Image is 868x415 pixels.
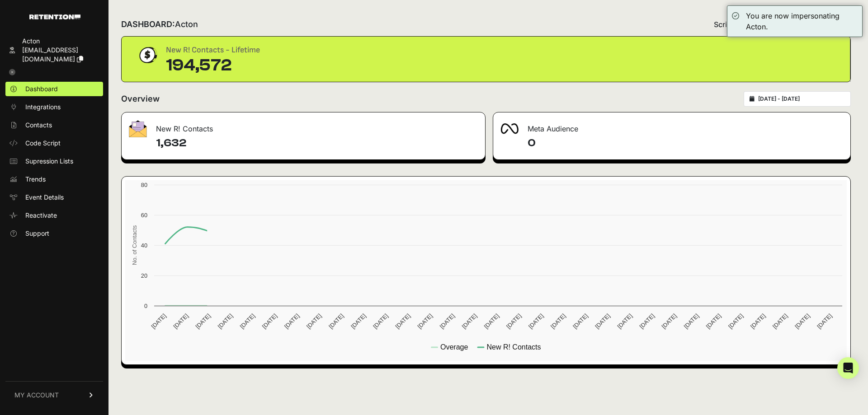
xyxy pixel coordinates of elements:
[493,112,850,140] div: Meta Audience
[5,381,103,409] a: MY ACCOUNT
[25,139,61,148] span: Code Script
[129,120,147,137] img: fa-envelope-19ae18322b30453b285274b1b8af3d052b27d846a4fbe8435d1a52b978f639a2.png
[5,154,103,168] a: Supression Lists
[439,312,456,330] text: [DATE]
[440,343,468,351] text: Overage
[5,82,103,96] a: Dashboard
[166,44,260,56] div: New R! Contacts - Lifetime
[5,136,103,150] a: Code Script
[483,312,500,330] text: [DATE]
[749,312,767,330] text: [DATE]
[771,312,789,330] text: [DATE]
[616,312,633,330] text: [DATE]
[194,312,212,330] text: [DATE]
[571,312,589,330] text: [DATE]
[144,303,147,309] text: 0
[5,190,103,205] a: Event Details
[29,14,80,19] img: Retention.com
[527,312,545,330] text: [DATE]
[660,312,678,330] text: [DATE]
[5,172,103,187] a: Trends
[549,312,567,330] text: [DATE]
[141,242,147,249] text: 40
[5,118,103,132] a: Contacts
[714,19,757,30] span: Script status
[141,272,147,279] text: 20
[727,312,745,330] text: [DATE]
[5,34,103,66] a: Acton [EMAIL_ADDRESS][DOMAIN_NAME]
[5,226,103,241] a: Support
[22,37,99,46] div: Acton
[25,175,46,184] span: Trends
[5,208,103,223] a: Reactivate
[486,343,541,351] text: New R! Contacts
[528,136,843,150] h4: 0
[25,157,73,166] span: Supression Lists
[25,229,49,238] span: Support
[594,312,611,330] text: [DATE]
[816,312,833,330] text: [DATE]
[25,193,64,202] span: Event Details
[141,212,147,219] text: 60
[305,312,323,330] text: [DATE]
[500,123,519,134] img: fa-meta-2f981b61bb99beabf952f7030308934f19ce035c18b003e963880cc3fabeebb7.png
[217,312,234,330] text: [DATE]
[122,112,485,140] div: New R! Contacts
[416,312,434,330] text: [DATE]
[156,136,478,150] h4: 1,632
[175,19,198,29] span: Acton
[14,391,59,400] span: MY ACCOUNT
[141,182,147,188] text: 80
[25,84,58,93] span: Dashboard
[25,121,52,130] span: Contacts
[837,357,859,379] div: Open Intercom Messenger
[683,312,700,330] text: [DATE]
[283,312,301,330] text: [DATE]
[793,312,811,330] text: [DATE]
[372,312,389,330] text: [DATE]
[121,93,160,105] h2: Overview
[136,44,159,66] img: dollar-coin-05c43ed7efb7bc0c12610022525b4bbbb207c7efeef5aecc26f025e68dcafac9.png
[25,103,61,112] span: Integrations
[394,312,411,330] text: [DATE]
[131,225,138,265] text: No. of Contacts
[505,312,523,330] text: [DATE]
[166,56,260,75] div: 194,572
[121,18,198,31] h2: DASHBOARD:
[349,312,367,330] text: [DATE]
[746,10,858,32] div: You are now impersonating Acton.
[239,312,256,330] text: [DATE]
[25,211,57,220] span: Reactivate
[327,312,345,330] text: [DATE]
[261,312,278,330] text: [DATE]
[22,46,78,63] span: [EMAIL_ADDRESS][DOMAIN_NAME]
[172,312,189,330] text: [DATE]
[638,312,656,330] text: [DATE]
[461,312,478,330] text: [DATE]
[150,312,167,330] text: [DATE]
[5,100,103,114] a: Integrations
[705,312,722,330] text: [DATE]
